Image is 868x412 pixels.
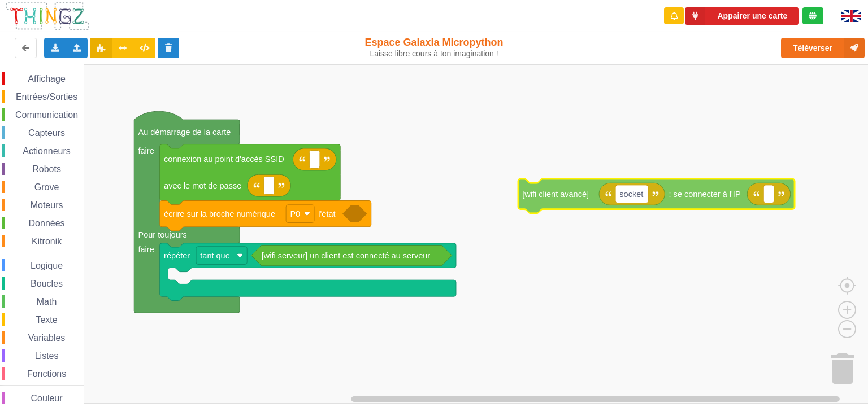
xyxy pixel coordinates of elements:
text: faire [138,146,154,155]
span: Affichage [26,74,67,84]
text: tant que [200,251,229,260]
img: thingz_logo.png [5,1,90,31]
text: Pour toujours [138,230,187,239]
text: : se connecter à l'IP [669,190,741,199]
span: Robots [31,164,63,174]
text: répéter [164,251,190,260]
span: Communication [14,110,80,120]
img: gb.png [841,10,861,22]
span: Couleur [29,393,64,403]
button: Appairer une carte [685,7,799,25]
text: écrire sur la broche numérique [164,209,275,218]
span: Math [35,297,59,306]
text: faire [138,245,154,254]
text: socket [619,190,643,199]
text: Au démarrage de la carte [138,128,231,137]
div: Espace Galaxia Micropython [360,36,509,59]
span: Actionneurs [21,146,72,156]
text: l'état [318,209,335,218]
span: Moteurs [29,200,65,210]
span: Entrées/Sorties [14,92,79,102]
span: Texte [34,315,59,325]
text: avec le mot de passe [164,181,241,190]
span: Grove [33,182,61,192]
span: Listes [33,351,60,361]
text: P0 [290,209,300,218]
span: Kitronik [30,236,63,246]
text: [wifi serveur] un client est connecté au serveur [262,251,431,260]
div: Laisse libre cours à ton imagination ! [360,49,509,59]
div: Tu es connecté au serveur de création de Thingz [802,7,823,24]
span: Fonctions [25,369,68,379]
span: Variables [27,333,67,343]
button: Téléverser [781,38,865,58]
span: Boucles [29,279,64,288]
text: connexion au point d'accès SSID [164,155,284,164]
text: [wifi client avancé] [522,190,589,199]
span: Logique [29,261,64,270]
span: Capteurs [27,128,67,138]
span: Données [27,218,67,228]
